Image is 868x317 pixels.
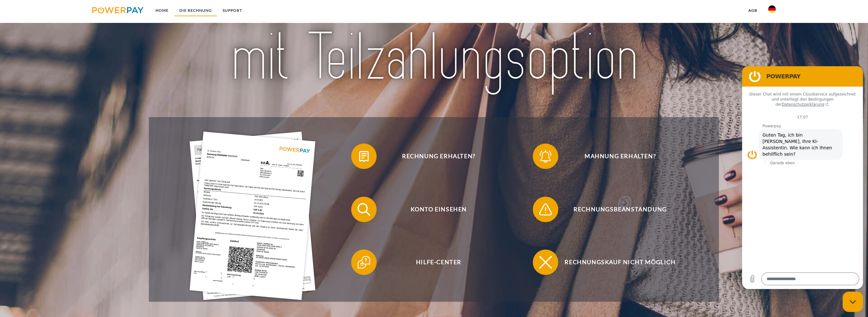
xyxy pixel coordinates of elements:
[92,7,143,13] img: logo-powerpay.svg
[768,5,776,13] img: de
[351,197,517,222] button: Konto einsehen
[356,201,372,217] img: qb_search.svg
[361,197,517,222] span: Konto einsehen
[538,254,553,270] img: qb_close.svg
[174,5,217,16] a: DIE RECHNUNG
[542,250,698,275] span: Rechnungskauf nicht möglich
[150,5,174,16] a: Home
[542,197,698,222] span: Rechnungsbeanstandung
[742,66,863,289] iframe: Messaging-Fenster
[538,201,553,217] img: qb_warning.svg
[190,131,316,300] img: single_invoice_powerpay_de.jpg
[843,292,863,312] iframe: Schaltfläche zum Öffnen des Messaging-Fensters; Konversation läuft
[351,144,517,169] button: Rechnung erhalten?
[351,250,517,275] button: Hilfe-Center
[533,144,698,169] button: Mahnung erhalten?
[533,250,698,275] button: Rechnungskauf nicht möglich
[542,144,698,169] span: Mahnung erhalten?
[361,250,517,275] span: Hilfe-Center
[361,144,517,169] span: Rechnung erhalten?
[533,197,698,222] button: Rechnungsbeanstandung
[217,5,247,16] a: SUPPORT
[356,254,372,270] img: qb_help.svg
[743,5,763,16] a: agb
[356,148,372,164] img: qb_bill.svg
[538,148,553,164] img: qb_bell.svg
